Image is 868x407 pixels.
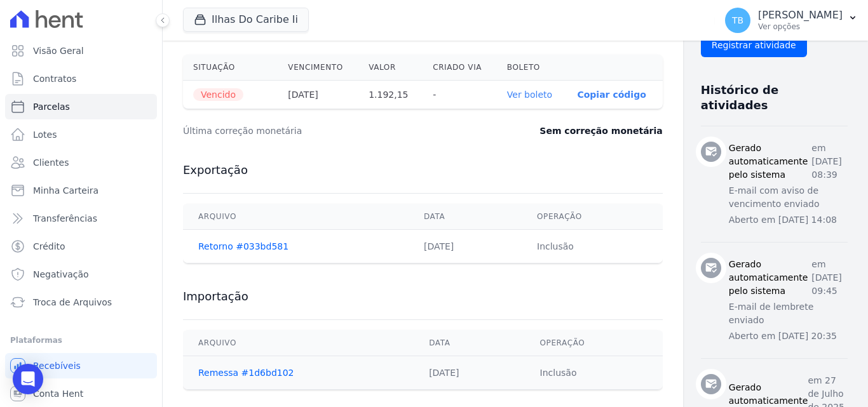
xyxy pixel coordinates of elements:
[33,184,98,197] span: Minha Carteira
[811,258,848,298] p: em [DATE] 09:45
[525,356,663,390] td: Inclusão
[577,90,646,100] button: Copiar código
[414,330,524,356] th: Data
[358,81,423,109] th: 1.192,15
[10,333,152,348] div: Plataformas
[183,124,466,137] dt: Última correção monetária
[5,122,157,147] a: Lotes
[423,55,497,81] th: Criado via
[5,353,157,378] a: Recebíveis
[409,204,522,230] th: Data
[5,38,157,63] a: Visão Geral
[729,213,848,227] p: Aberto em [DATE] 14:08
[732,16,743,25] span: TB
[278,81,358,109] th: [DATE]
[5,66,157,91] a: Contratos
[539,124,662,137] dd: Sem correção monetária
[5,94,157,119] a: Parcelas
[5,150,157,175] a: Clientes
[358,55,423,81] th: Valor
[414,356,524,390] td: [DATE]
[198,368,294,378] a: Remessa #1d6bd102
[497,55,567,81] th: Boleto
[5,178,157,203] a: Minha Carteira
[423,81,497,109] th: -
[729,300,848,327] p: E-mail de lembrete enviado
[33,359,81,372] span: Recebíveis
[5,262,157,287] a: Negativação
[183,330,414,356] th: Arquivo
[701,33,807,57] input: Registrar atividade
[5,206,157,231] a: Transferências
[183,8,309,32] button: Ilhas Do Caribe Ii
[33,128,57,141] span: Lotes
[522,230,663,264] td: Inclusão
[193,88,243,101] span: Vencido
[183,163,663,178] h3: Exportação
[525,330,663,356] th: Operação
[13,364,43,394] div: Open Intercom Messenger
[729,184,848,211] p: E-mail com aviso de vencimento enviado
[33,44,84,57] span: Visão Geral
[183,204,409,230] th: Arquivo
[183,55,278,81] th: Situação
[33,72,76,85] span: Contratos
[729,258,812,298] h3: Gerado automaticamente pelo sistema
[33,296,112,309] span: Troca de Arquivos
[5,234,157,259] a: Crédito
[33,387,83,400] span: Conta Hent
[33,156,69,169] span: Clientes
[198,241,288,251] a: Retorno #033bd581
[5,381,157,406] a: Conta Hent
[33,240,65,253] span: Crédito
[811,142,848,182] p: em [DATE] 08:39
[409,230,522,264] td: [DATE]
[183,289,663,304] h3: Importação
[507,90,552,100] a: Ver boleto
[729,330,848,343] p: Aberto em [DATE] 20:35
[33,212,97,225] span: Transferências
[701,83,837,113] h3: Histórico de atividades
[758,22,843,32] p: Ver opções
[5,290,157,315] a: Troca de Arquivos
[522,204,663,230] th: Operação
[278,55,358,81] th: Vencimento
[715,3,868,38] button: TB [PERSON_NAME] Ver opções
[33,268,89,281] span: Negativação
[33,100,70,113] span: Parcelas
[729,142,812,182] h3: Gerado automaticamente pelo sistema
[758,9,843,22] p: [PERSON_NAME]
